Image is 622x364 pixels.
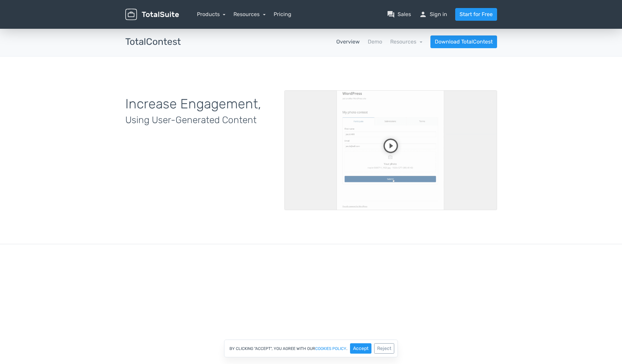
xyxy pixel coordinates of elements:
div: By clicking "Accept", you agree with our . [224,340,398,357]
span: question_answer [387,10,395,18]
a: Start for Free [455,8,497,21]
a: Resources [390,38,422,45]
a: Demo [368,38,382,46]
a: Pricing [274,10,291,18]
img: TotalSuite for WordPress [125,9,179,20]
button: Accept [350,343,371,354]
a: Overview [336,38,360,46]
h1: Increase Engagement, [125,97,274,126]
a: Products [197,11,226,17]
button: Reject [374,343,394,354]
span: person [419,10,427,18]
a: Download TotalContest [430,35,497,48]
span: Using User-Generated Content [125,114,257,125]
a: personSign in [419,10,447,18]
h3: TotalContest [125,37,181,47]
a: cookies policy [315,347,346,351]
a: question_answerSales [387,10,411,18]
a: Resources [233,11,266,17]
